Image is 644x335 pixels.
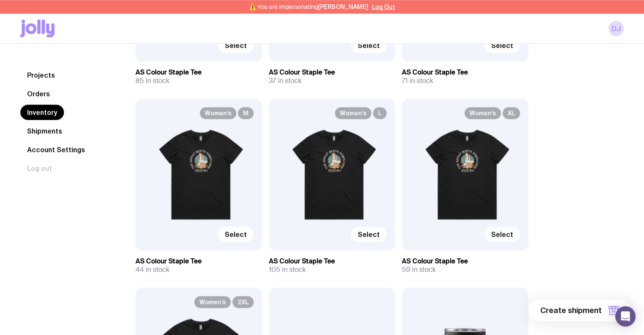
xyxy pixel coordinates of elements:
span: XL [503,107,520,119]
span: Create shipment [540,305,602,316]
span: 37 in stock [269,77,301,85]
span: Women’s [464,107,501,119]
span: [PERSON_NAME] [318,3,368,10]
span: Women’s [335,107,371,119]
span: Select [225,230,247,238]
span: Women’s [200,107,236,119]
span: L [373,107,387,119]
span: 44 in stock [135,266,169,274]
a: Shipments [20,123,69,138]
button: Create shipment [528,299,630,321]
span: Select [491,41,513,50]
h3: AS Colour Staple Tee [135,257,262,266]
span: 71 in stock [402,77,433,85]
h3: AS Colour Staple Tee [269,68,395,77]
span: 105 in stock [269,266,306,274]
a: DJ [608,21,624,36]
button: Log Out [372,3,395,10]
a: Account Settings [20,142,92,157]
span: M [238,107,254,119]
h3: AS Colour Staple Tee [269,257,395,266]
button: Log out [20,161,59,176]
span: Women’s [194,296,231,308]
a: Orders [20,86,57,101]
a: Projects [20,67,62,83]
span: ⚠️ You are impersonating [249,3,368,10]
span: 85 in stock [135,77,169,85]
span: 2XL [232,296,254,308]
a: Inventory [20,105,64,120]
span: Select [358,41,380,50]
span: 59 in stock [402,266,436,274]
div: Open Intercom Messenger [615,306,636,327]
span: Select [225,41,247,50]
h3: AS Colour Staple Tee [135,68,262,77]
h3: AS Colour Staple Tee [402,68,528,77]
h3: AS Colour Staple Tee [402,257,528,266]
span: Select [491,230,513,238]
span: Select [358,230,380,238]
